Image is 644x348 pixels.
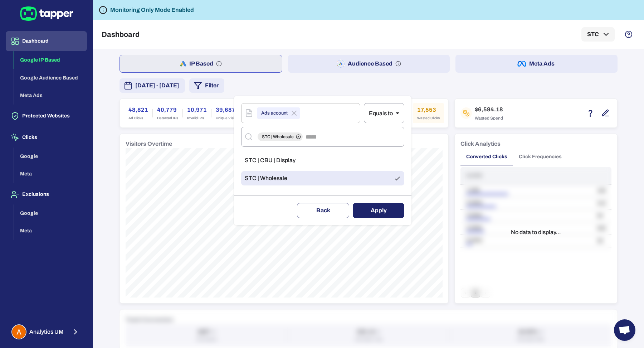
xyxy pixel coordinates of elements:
div: Equals to [364,103,404,123]
a: Open chat [614,319,635,341]
span: STC | Wholesale [245,175,287,182]
button: Apply [353,203,404,218]
button: Back [297,203,349,218]
span: STC | CBU | Display [245,157,296,164]
div: STC | Wholesale [258,132,303,141]
span: Ads account [257,109,292,117]
div: Ads account [257,107,300,119]
span: STC | Wholesale [258,134,298,140]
